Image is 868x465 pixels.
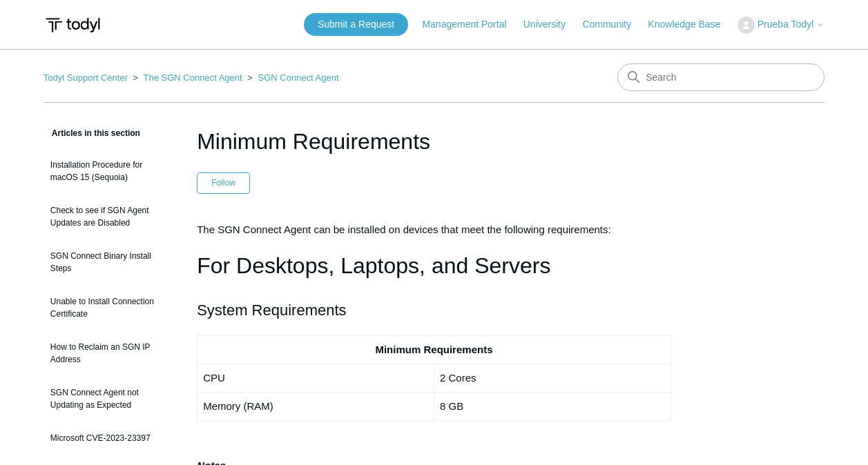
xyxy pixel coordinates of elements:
a: Knowledge Base [648,17,734,32]
a: SGN Connect Agent not Updating as Expected [44,379,176,418]
td: Memory (RAM) [197,392,434,420]
a: Microsoft CVE-2023-23397 [44,425,176,451]
td: 2 Cores [434,364,671,392]
li: SGN Connect Agent [244,72,338,83]
a: SGN Connect Binary Install Steps [44,243,176,281]
a: Submit a Request [304,13,408,36]
strong: Minimum Requirements [375,344,492,355]
button: Follow Article [197,172,250,193]
a: Management Portal [422,17,520,32]
a: Check to see if SGN Agent Updates are Disabled [44,197,176,236]
input: Search [617,63,824,91]
li: The SGN Connect Agent [131,72,245,83]
span: The SGN Connect Agent can be installed on devices that meet the following requirements: [197,224,611,235]
span: For Desktops, Laptops, and Servers [197,253,550,278]
a: Community [582,17,645,32]
a: The SGN Connect Agent [144,72,242,83]
button: Prueba Todyl [737,17,825,34]
img: Todyl Support Center Help Center home page [44,12,102,38]
a: University [523,17,579,32]
h1: Minimum Requirements [197,125,671,158]
a: SGN Connect Agent [258,72,339,83]
span: Prueba Todyl [758,19,813,30]
li: Todyl Support Center [44,72,131,83]
a: Todyl Support Center [44,72,128,83]
span: Articles in this section [44,128,140,138]
td: 8 GB [434,392,671,420]
td: CPU [197,364,434,392]
a: Unable to Install Connection Certificate [44,288,176,327]
a: How to Reclaim an SGN IP Address [44,334,176,373]
span: System Requirements [197,301,346,319]
a: Installation Procedure for macOS 15 (Sequoia) [44,152,176,190]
